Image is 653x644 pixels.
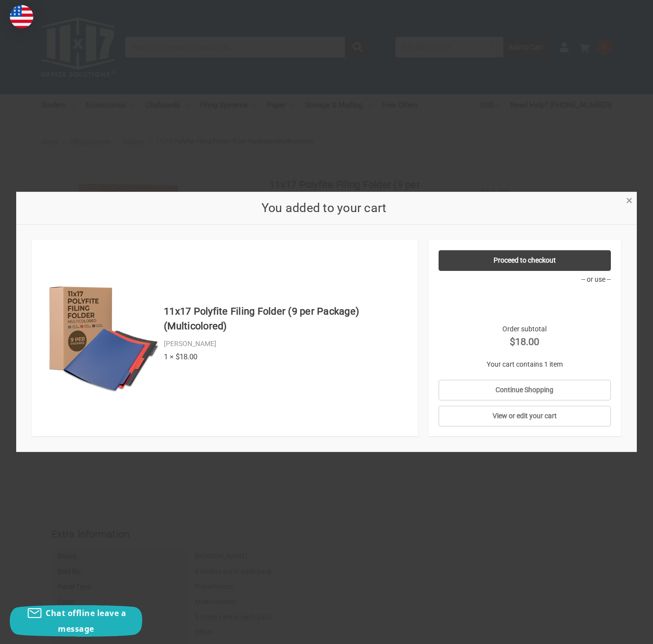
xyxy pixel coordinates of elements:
span: Chat offline leave a message [46,608,126,634]
button: Chat offline leave a message [10,605,142,637]
span: × [626,193,632,208]
a: Continue Shopping [439,380,611,401]
img: duty and tax information for United States [10,5,33,28]
div: 1 × $18.00 [164,351,408,363]
a: View or edit your cart [439,406,611,427]
a: Close [624,194,634,205]
p: Your cart contains 1 item [439,359,611,370]
a: Proceed to checkout [439,250,611,271]
div: Order subtotal [439,324,611,349]
img: 11x17 Polyfite Filing Folder (9 per Package) (Red, Blue, & Black) [47,283,158,394]
p: -- or use -- [439,274,611,285]
h4: 11x17 Polyfite Filing Folder (9 per Package)(Multicolored) [164,304,408,333]
h2: You added to your cart [32,199,616,217]
div: [PERSON_NAME] [164,339,408,349]
strong: $18.00 [439,334,611,349]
